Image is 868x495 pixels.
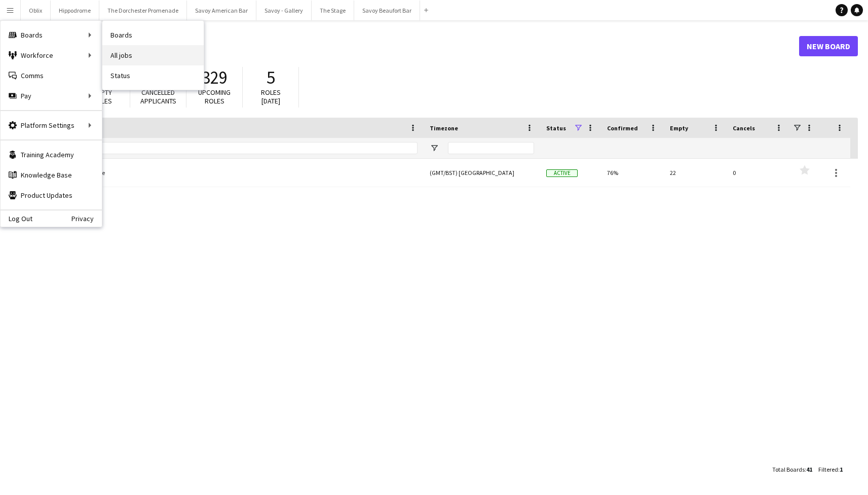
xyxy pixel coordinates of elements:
[1,145,102,165] a: Training Academy
[733,124,755,132] span: Cancels
[430,124,458,132] span: Timezone
[772,459,812,479] div: :
[71,215,102,223] a: Privacy
[198,88,231,105] span: Upcoming roles
[102,25,204,45] a: Boards
[202,66,228,89] span: 329
[1,185,102,205] a: Product Updates
[818,459,843,479] div: :
[51,1,99,20] button: Hippodrome
[430,144,439,153] button: Open Filter Menu
[607,124,638,132] span: Confirmed
[1,86,102,106] div: Pay
[187,1,256,20] button: Savoy American Bar
[546,169,578,177] span: Active
[21,1,51,20] button: Oblix
[18,39,799,54] h1: Boards
[267,66,275,89] span: 5
[670,124,688,132] span: Empty
[99,1,187,20] button: The Dorchester Promenade
[1,215,32,223] a: Log Out
[424,159,540,187] div: (GMT/BST) [GEOGRAPHIC_DATA]
[261,88,281,105] span: Roles [DATE]
[772,466,805,473] span: Total Boards
[727,159,789,187] div: 0
[256,1,312,20] button: Savoy - Gallery
[818,466,838,473] span: Filtered
[806,466,812,473] span: 41
[24,159,418,187] a: The Dorchester Promenade
[354,1,420,20] button: Savoy Beaufort Bar
[42,142,418,154] input: Board name Filter Input
[1,165,102,185] a: Knowledge Base
[1,65,102,86] a: Comms
[448,142,534,154] input: Timezone Filter Input
[601,159,664,187] div: 76%
[799,36,858,56] a: New Board
[664,159,727,187] div: 22
[312,1,354,20] button: The Stage
[140,88,176,105] span: Cancelled applicants
[840,466,843,473] span: 1
[546,124,566,132] span: Status
[1,115,102,135] div: Platform Settings
[1,45,102,65] div: Workforce
[102,45,204,65] a: All jobs
[1,25,102,45] div: Boards
[102,65,204,86] a: Status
